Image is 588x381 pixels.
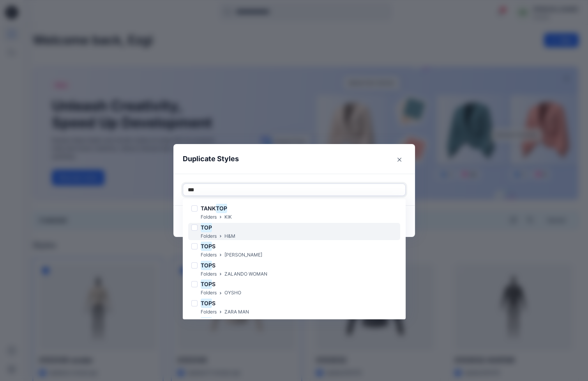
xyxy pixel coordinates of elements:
span: S [212,243,215,249]
mark: TOP [216,203,227,214]
mark: TOP [201,298,212,308]
mark: TOP [201,241,212,251]
p: OYSHO [224,289,241,297]
p: ZARA MAN [224,308,249,316]
button: Close [393,153,406,166]
p: Folders [201,251,217,259]
p: Folders [201,308,217,316]
span: S [212,262,215,269]
p: ZALANDO WOMAN [224,270,267,278]
p: KIK [224,213,232,221]
span: S [212,300,215,306]
p: Duplicate Styles [183,153,239,164]
p: Folders [201,232,217,240]
mark: TOP [201,260,212,271]
span: S [212,281,215,287]
mark: TOP [201,279,212,289]
p: Folders [201,213,217,221]
p: Folders [201,289,217,297]
p: [PERSON_NAME] [224,251,262,259]
mark: TOP [201,222,212,233]
span: TANK [201,205,216,212]
p: H&M [224,232,235,240]
p: Folders [201,270,217,278]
